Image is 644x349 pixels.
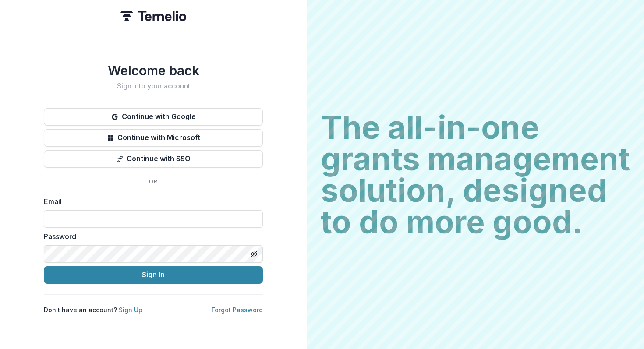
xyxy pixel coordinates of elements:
[44,108,263,126] button: Continue with Google
[120,11,186,21] img: Temelio
[44,305,142,314] p: Don't have an account?
[119,306,142,314] a: Sign Up
[44,196,258,207] label: Email
[212,306,263,314] a: Forgot Password
[247,247,261,261] button: Toggle password visibility
[44,231,258,242] label: Password
[44,150,263,168] button: Continue with SSO
[44,129,263,147] button: Continue with Microsoft
[44,266,263,284] button: Sign In
[44,82,263,90] h2: Sign into your account
[44,63,263,78] h1: Welcome back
